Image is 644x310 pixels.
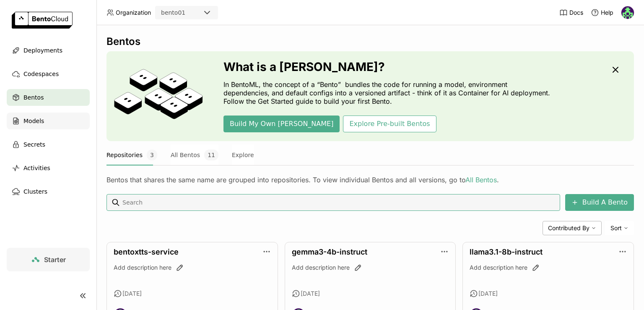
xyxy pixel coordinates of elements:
[7,113,90,129] a: Models
[114,263,271,272] div: Add description here
[204,150,218,160] span: 11
[7,136,90,153] a: Secrets
[610,224,622,232] span: Sort
[186,9,187,17] input: Selected bento01.
[7,160,90,176] a: Activities
[113,68,203,124] img: cover onboarding
[543,221,602,235] div: Contributed By
[161,8,185,17] div: bento01
[12,12,73,29] img: logo
[223,80,555,105] p: In BentoML, the concept of a “Bento” bundles the code for running a model, environment dependenci...
[292,247,367,256] a: gemma3-4b-instruct
[478,290,498,297] span: [DATE]
[23,163,50,173] span: Activities
[559,8,583,17] a: Docs
[7,183,90,200] a: Clusters
[565,194,634,211] button: Build A Bento
[7,248,90,271] a: Starter
[23,45,62,55] span: Deployments
[470,247,543,256] a: llama3.1-8b-instruct
[292,263,449,272] div: Add description here
[605,221,634,235] div: Sort
[621,6,634,19] img: Marshal AM
[7,42,90,59] a: Deployments
[116,9,151,16] span: Organization
[470,263,627,272] div: Add description here
[223,116,340,132] button: Build My Own [PERSON_NAME]
[23,69,59,79] span: Codespaces
[23,139,45,150] span: Secrets
[122,196,557,209] input: Search
[44,255,66,264] span: Starter
[114,247,179,256] a: bentoxtts-service
[106,35,634,48] div: Bentos
[7,66,90,82] a: Codespaces
[343,116,436,132] button: Explore Pre-built Bentos
[569,9,583,16] span: Docs
[7,89,90,106] a: Bentos
[147,150,157,160] span: 3
[106,144,157,166] button: Repositories
[171,144,218,166] button: All Bentos
[23,116,44,126] span: Models
[23,92,44,102] span: Bentos
[591,8,613,17] div: Help
[23,187,47,197] span: Clusters
[601,9,613,16] span: Help
[301,290,320,297] span: [DATE]
[465,176,497,184] a: All Bentos
[548,224,589,232] span: Contributed By
[223,60,555,74] h3: What is a [PERSON_NAME]?
[122,290,142,297] span: [DATE]
[232,144,254,166] button: Explore
[106,176,634,184] div: Bentos that shares the same name are grouped into repositories. To view individual Bentos and all...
